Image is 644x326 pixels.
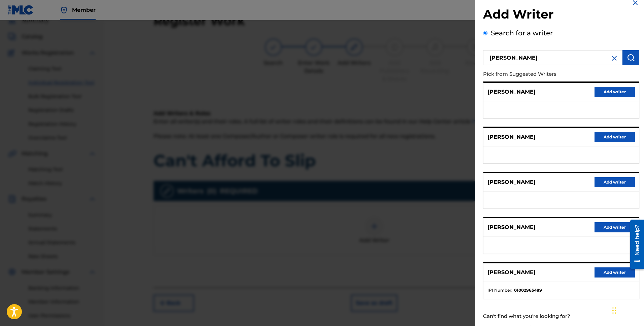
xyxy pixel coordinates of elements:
[487,88,536,96] p: [PERSON_NAME]
[610,294,644,326] iframe: Chat Widget
[483,67,601,81] p: Pick from Suggested Writers
[610,54,618,62] img: close
[612,300,616,321] div: Drag
[491,29,553,37] label: Search for a writer
[60,6,68,14] img: Top Rightsholder
[483,309,639,324] div: Can't find what you're looking for?
[595,267,635,278] button: Add writer
[72,6,96,14] span: Member
[625,217,644,271] iframe: Resource Center
[487,268,536,276] p: [PERSON_NAME]
[595,222,635,232] button: Add writer
[627,54,635,62] img: Search Works
[487,133,536,141] p: [PERSON_NAME]
[514,287,542,293] strong: 01002965489
[487,178,536,186] p: [PERSON_NAME]
[595,177,635,187] button: Add writer
[595,87,635,97] button: Add writer
[595,132,635,142] button: Add writer
[483,50,622,65] input: Search writer's name or IPI Number
[483,7,639,24] h2: Add Writer
[8,5,34,15] img: MLC Logo
[487,287,512,293] span: IPI Number :
[487,223,536,231] p: [PERSON_NAME]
